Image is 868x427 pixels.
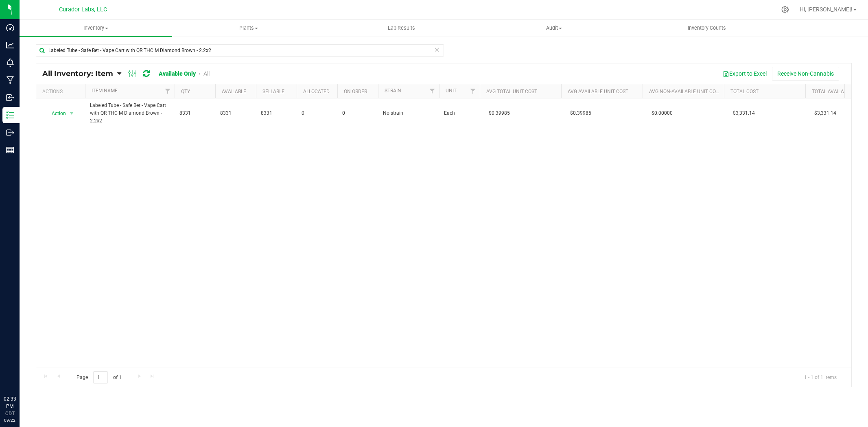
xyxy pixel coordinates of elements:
[800,6,853,13] span: Hi, [PERSON_NAME]!
[446,88,457,94] a: Unit
[20,24,172,32] span: Inventory
[444,109,475,117] span: Each
[325,20,478,37] a: Lab Results
[478,20,630,37] a: Audit
[8,362,33,386] iframe: Resource center
[42,69,113,78] span: All Inventory: Item
[6,146,14,154] inline-svg: Reports
[6,76,14,84] inline-svg: Manufacturing
[568,89,628,94] a: Avg Available Unit Cost
[261,109,292,117] span: 8331
[59,6,107,13] span: Curador Labs, LLC
[377,24,426,32] span: Lab Results
[159,70,196,77] a: Available Only
[630,20,783,37] a: Inventory Counts
[24,361,34,370] iframe: Resource center unread badge
[729,107,759,119] span: $3,331.14
[466,84,480,98] a: Filter
[67,108,77,119] span: select
[6,111,14,119] inline-svg: Inventory
[4,395,16,417] p: 02:33 PM CDT
[92,88,118,94] a: Item Name
[303,89,330,94] a: Allocated
[203,70,210,77] a: All
[478,24,630,32] span: Audit
[434,44,440,55] span: Clear
[6,24,14,32] inline-svg: Dashboard
[42,69,117,78] a: All Inventory: Item
[385,88,401,94] a: Strain
[302,109,332,117] span: 0
[426,84,439,98] a: Filter
[20,20,172,37] a: Inventory
[485,107,514,119] span: $0.39985
[173,24,324,32] span: Plants
[6,129,14,137] inline-svg: Outbound
[42,89,82,94] div: Actions
[810,107,840,119] span: $3,331.14
[6,59,14,67] inline-svg: Monitoring
[649,89,722,94] a: Avg Non-Available Unit Cost
[344,89,367,94] a: On Order
[6,41,14,49] inline-svg: Analytics
[4,417,16,423] p: 09/22
[383,109,434,117] span: No strain
[677,24,737,32] span: Inventory Counts
[70,371,128,384] span: Page of 1
[222,89,246,94] a: Available
[647,107,677,119] span: $0.00000
[181,89,190,94] a: Qty
[812,89,866,94] a: Total Available Cost
[772,67,839,81] button: Receive Non-Cannabis
[36,44,444,57] input: Search Item Name, Retail Display Name, SKU, Part Number...
[342,109,373,117] span: 0
[486,89,537,94] a: Avg Total Unit Cost
[262,89,284,94] a: Sellable
[730,89,759,94] a: Total Cost
[44,108,66,119] span: Action
[161,84,175,98] a: Filter
[780,6,790,13] div: Manage settings
[220,109,251,117] span: 8331
[717,67,772,81] button: Export to Excel
[798,371,843,383] span: 1 - 1 of 1 items
[6,94,14,102] inline-svg: Inbound
[93,371,108,384] input: 1
[172,20,325,37] a: Plants
[566,107,595,119] span: $0.39985
[179,109,210,117] span: 8331
[90,102,170,125] span: Labeled Tube - Safe Bet - Vape Cart with QR THC M Diamond Brown - 2.2x2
